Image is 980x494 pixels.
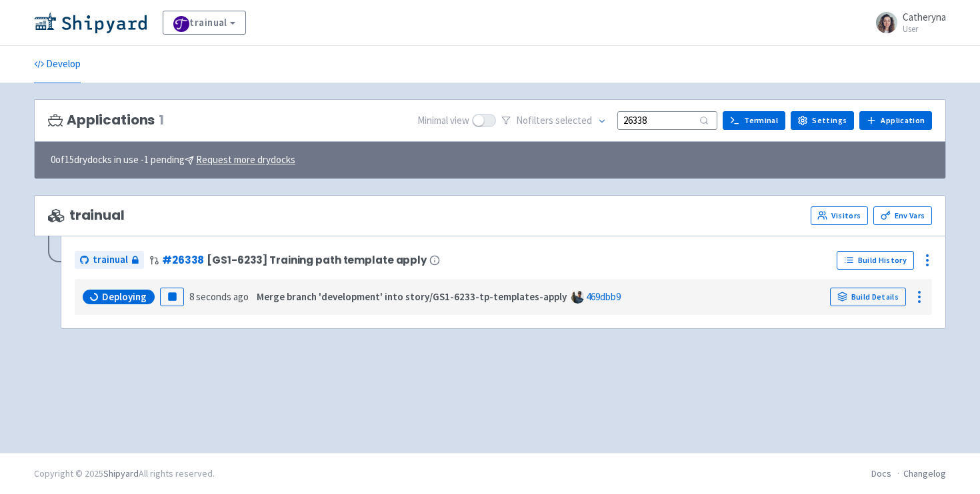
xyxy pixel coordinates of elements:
a: trainual [75,251,144,269]
span: trainual [93,252,128,268]
time: 8 seconds ago [189,290,249,303]
a: Build Details [830,288,906,306]
span: [GS1-6233] Training path template apply [207,254,427,266]
a: Settings [791,111,854,130]
small: User [903,25,946,33]
span: Minimal view [417,113,469,128]
img: Shipyard logo [34,12,147,33]
span: Deploying [102,290,147,304]
u: Request more drydocks [196,153,295,166]
a: Visitors [811,206,868,225]
a: Catheryna User [868,12,946,33]
a: #26338 [162,253,204,267]
a: trainual [163,11,246,35]
a: Application [859,111,932,130]
a: Terminal [723,111,785,130]
a: Env Vars [873,206,932,225]
a: Changelog [903,467,946,479]
button: Pause [160,288,184,306]
a: Shipyard [103,467,139,479]
span: 0 of 15 drydocks in use - 1 pending [51,152,295,168]
a: Build History [837,251,914,270]
div: Copyright © 2025 All rights reserved. [34,467,215,481]
a: Develop [34,46,81,83]
span: No filter s [516,113,592,128]
span: trainual [48,208,125,223]
span: 1 [159,113,164,128]
strong: Merge branch 'development' into story/GS1-6233-tp-templates-apply [257,290,567,303]
input: Search... [617,111,717,129]
span: Catheryna [903,11,946,23]
a: 469dbb9 [586,290,621,303]
span: selected [555,114,592,126]
a: Docs [871,467,891,479]
h3: Applications [48,113,164,128]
